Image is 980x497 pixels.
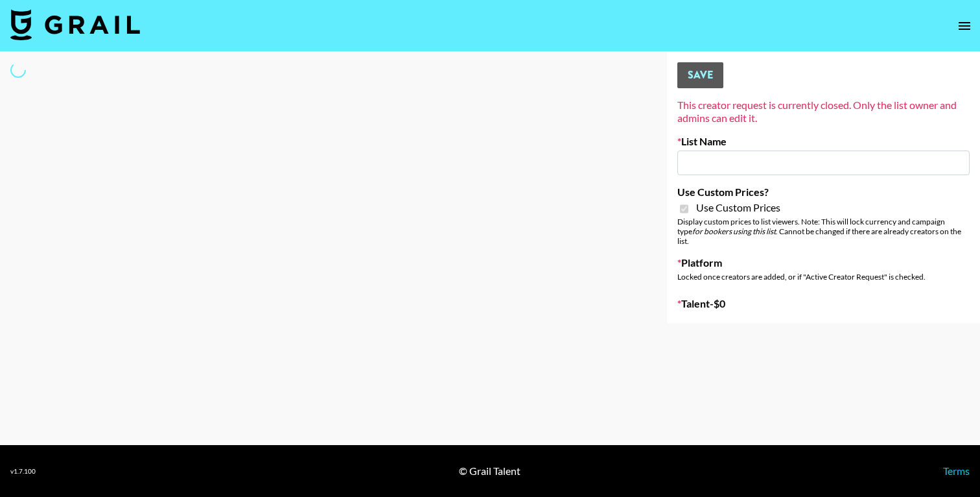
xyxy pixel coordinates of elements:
label: Talent - $ 0 [677,297,970,310]
button: open drawer [951,13,977,39]
em: for bookers using this list [692,226,776,236]
div: v 1.7.100 [10,467,36,476]
img: Grail Talent [10,9,140,40]
a: Terms [943,465,970,477]
label: Platform [677,256,970,269]
div: Display custom prices to list viewers. Note: This will lock currency and campaign type . Cannot b... [677,217,970,246]
span: Use Custom Prices [696,201,780,214]
div: Locked once creators are added, or if "Active Creator Request" is checked. [677,272,970,282]
button: Save [677,62,723,88]
label: List Name [677,135,970,148]
div: © Grail Talent [459,465,520,478]
div: This creator request is currently closed. Only the list owner and admins can edit it. [677,99,970,125]
label: Use Custom Prices? [677,186,970,199]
